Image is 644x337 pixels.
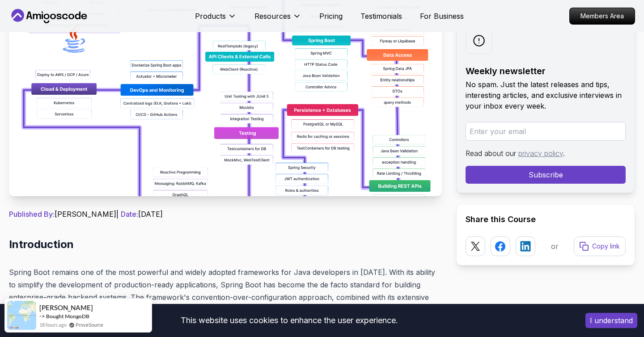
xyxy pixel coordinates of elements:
img: provesource social proof notification image [7,301,36,330]
button: Subscribe [466,166,626,184]
div: This website uses cookies to enhance the user experience. [7,311,572,330]
h2: Share this Course [466,213,626,226]
button: Accept cookies [585,313,637,328]
p: Products [195,11,226,21]
a: Members Area [569,8,635,25]
h2: Weekly newsletter [466,65,626,77]
a: privacy policy [518,149,563,158]
p: No spam. Just the latest releases and tips, interesting articles, and exclusive interviews in you... [466,79,626,111]
a: ProveSource [76,321,103,329]
a: For Business [420,11,464,21]
p: Read about our . [466,148,626,159]
button: Copy link [574,236,626,256]
p: Members Area [570,8,635,24]
p: [PERSON_NAME] | [DATE] [9,209,442,219]
span: -> [39,312,45,320]
a: Testimonials [360,11,402,21]
a: Bought MongoDB [46,313,89,320]
h2: Introduction [9,237,442,252]
a: Pricing [319,11,343,21]
span: Date: [121,210,138,219]
button: Resources [254,11,301,29]
p: Copy link [592,242,620,251]
span: [PERSON_NAME] [39,304,93,312]
input: Enter your email [466,122,626,141]
p: Resources [254,11,291,21]
button: Products [195,11,237,29]
span: 18 hours ago [39,321,67,329]
span: Published By: [9,210,55,219]
p: Spring Boot remains one of the most powerful and widely adopted frameworks for Java developers in... [9,266,442,316]
p: or [551,241,559,252]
